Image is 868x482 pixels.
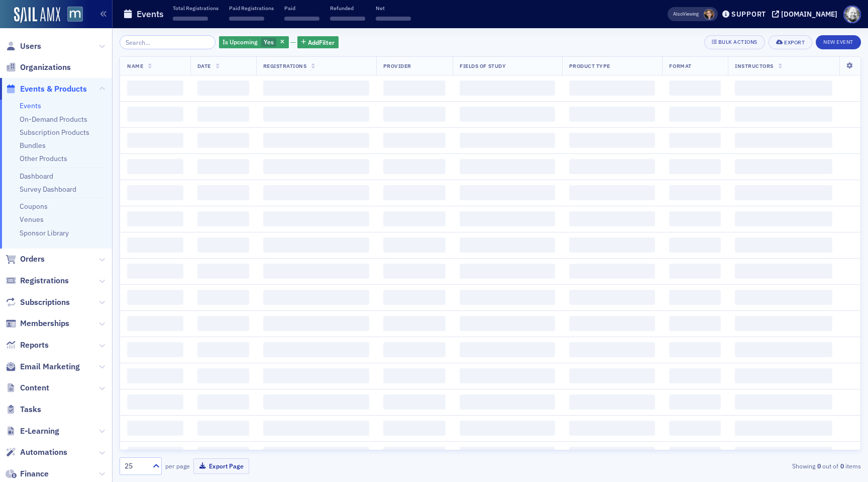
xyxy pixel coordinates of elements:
span: ‌ [383,394,446,410]
span: ‌ [460,211,555,226]
label: per page [165,461,190,470]
p: Paid Registrations [229,5,274,12]
span: ‌ [127,394,183,410]
h1: Events [137,8,164,20]
img: SailAMX [67,7,83,22]
span: Format [669,62,691,69]
span: Tasks [20,404,41,415]
span: ‌ [569,211,656,226]
span: ‌ [197,368,249,383]
span: ‌ [383,211,446,226]
span: ‌ [669,185,721,200]
span: ‌ [669,211,721,226]
span: E-Learning [20,426,59,437]
span: ‌ [263,421,369,436]
p: Total Registrations [173,5,219,12]
a: Users [6,41,41,52]
span: ‌ [197,290,249,305]
span: Fields Of Study [460,62,506,69]
button: Export [769,35,812,49]
span: ‌ [127,290,183,305]
span: ‌ [735,447,832,462]
span: ‌ [383,290,446,305]
span: ‌ [669,316,721,331]
span: ‌ [127,159,183,174]
span: Instructors [735,62,774,69]
span: ‌ [383,237,446,253]
span: ‌ [569,290,656,305]
button: Bulk Actions [704,35,765,49]
span: ‌ [197,185,249,200]
span: ‌ [383,81,446,96]
a: E-Learning [6,426,59,437]
span: ‌ [735,421,832,436]
span: Events & Products [20,84,87,95]
a: Sponsor Library [20,228,69,237]
span: ‌ [569,421,656,436]
span: Memberships [20,318,69,329]
a: On-Demand Products [20,115,87,124]
span: ‌ [669,290,721,305]
a: Tasks [6,404,41,415]
div: Showing out of items [621,461,861,470]
span: ‌ [569,316,656,331]
span: ‌ [460,185,555,200]
span: ‌ [263,107,369,122]
a: Dashboard [20,172,53,181]
span: ‌ [735,159,832,174]
span: ‌ [669,159,721,174]
span: ‌ [569,368,656,383]
span: ‌ [127,316,183,331]
a: Memberships [6,318,69,329]
div: Also [673,11,683,17]
span: ‌ [383,342,446,357]
span: ‌ [735,316,832,331]
span: Automations [20,447,67,458]
span: ‌ [263,447,369,462]
span: Michelle Brown [704,9,714,20]
a: Survey Dashboard [20,185,76,194]
span: ‌ [127,107,183,122]
a: Automations [6,447,67,458]
span: ‌ [383,421,446,436]
span: ‌ [263,211,369,226]
span: Content [20,382,49,393]
span: ‌ [383,316,446,331]
span: Orders [20,254,45,265]
button: Export Page [193,458,249,474]
span: ‌ [383,159,446,174]
span: ‌ [383,264,446,279]
span: ‌ [460,394,555,410]
span: ‌ [127,264,183,279]
a: Events & Products [6,84,87,95]
span: ‌ [383,107,446,122]
span: ‌ [569,107,656,122]
a: Registrations [6,275,69,286]
span: ‌ [460,447,555,462]
span: ‌ [263,342,369,357]
span: ‌ [735,237,832,253]
a: Finance [6,468,49,479]
span: Users [20,41,41,52]
div: Bulk Actions [718,39,757,45]
span: Reports [20,340,49,351]
span: ‌ [263,290,369,305]
span: ‌ [569,133,656,148]
span: Subscriptions [20,297,70,308]
span: Provider [383,62,411,69]
span: ‌ [669,394,721,410]
span: ‌ [569,81,656,96]
span: ‌ [383,133,446,148]
span: ‌ [263,237,369,253]
span: ‌ [127,133,183,148]
img: SailAMX [14,7,60,23]
span: ‌ [569,447,656,462]
span: ‌ [735,290,832,305]
strong: 0 [815,461,822,470]
span: ‌ [197,342,249,357]
span: ‌ [263,264,369,279]
span: ‌ [669,81,721,96]
span: ‌ [669,264,721,279]
span: Finance [20,468,49,479]
span: ‌ [330,17,365,21]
